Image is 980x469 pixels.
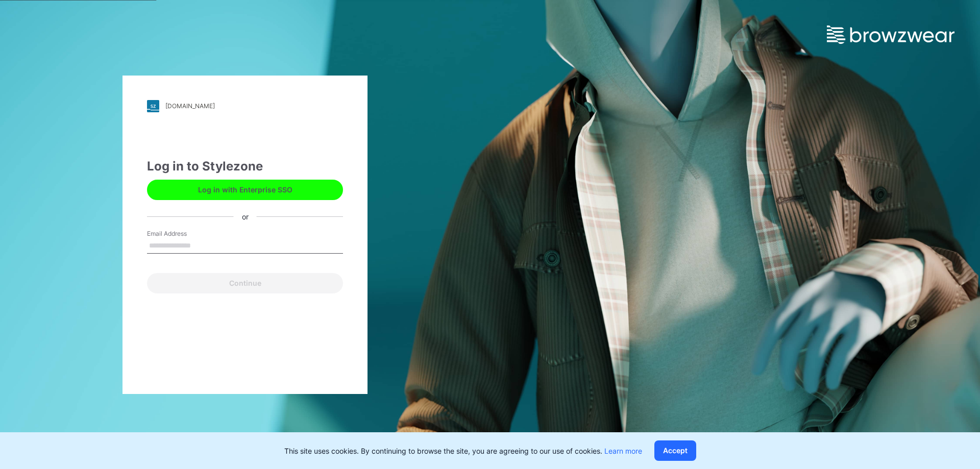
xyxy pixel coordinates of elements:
[284,446,642,456] p: This site uses cookies. By continuing to browse the site, you are agreeing to our use of cookies.
[147,180,343,200] button: Log in with Enterprise SSO
[234,211,257,222] div: or
[147,229,218,238] label: Email Address
[165,102,215,110] div: [DOMAIN_NAME]
[827,26,954,44] img: browzwear-logo.e42bd6dac1945053ebaf764b6aa21510.svg
[147,100,159,112] img: stylezone-logo.562084cfcfab977791bfbf7441f1a819.svg
[654,440,696,461] button: Accept
[147,157,343,176] div: Log in to Stylezone
[147,100,343,112] a: [DOMAIN_NAME]
[604,447,642,455] a: Learn more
